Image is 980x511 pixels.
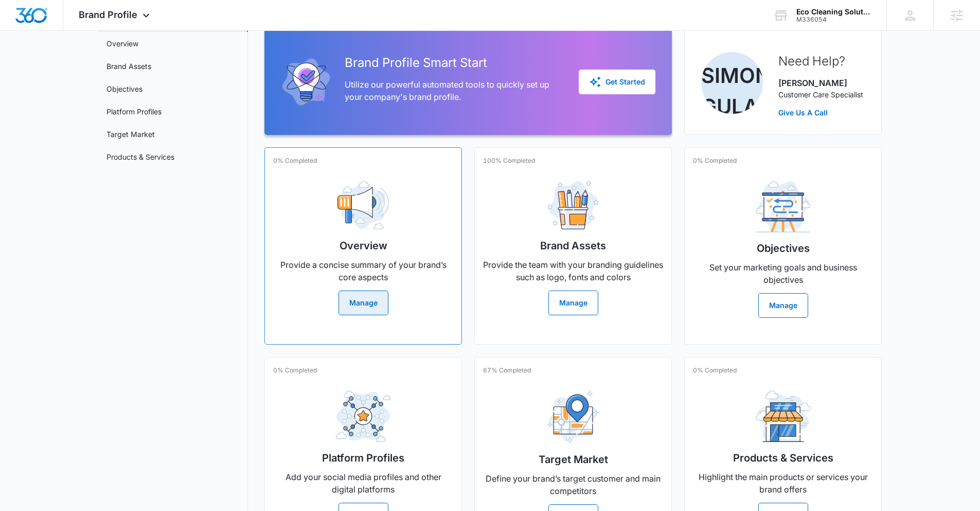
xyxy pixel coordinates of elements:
h2: Platform Profiles [322,450,404,466]
a: 100% CompletedBrand AssetsProvide the team with your branding guidelines such as logo, fonts and ... [474,147,672,345]
a: 0% CompletedOverviewProvide a concise summary of your brand’s core aspectsManage [264,147,462,345]
p: Customer Care Specialist [778,89,863,100]
h2: Brand Assets [540,238,606,253]
img: website_grey.svg [16,27,25,35]
button: Manage [338,291,388,315]
p: 0% Completed [273,156,317,165]
a: Platform Profiles [106,106,162,117]
h2: Brand Profile Smart Start [345,54,562,72]
p: 0% Completed [693,156,737,165]
p: 100% Completed [483,156,535,165]
img: tab_keywords_by_traffic_grey.svg [102,60,111,68]
span: Brand Profile [79,9,137,20]
h2: Target Market [539,452,608,467]
p: Highlight the main products or services your brand offers [693,471,873,496]
p: Add your social media profiles and other digital platforms [273,471,453,496]
div: v 4.0.25 [29,16,50,25]
img: logo_orange.svg [16,16,25,25]
button: Manage [758,293,808,318]
p: Provide a concise summary of your brand’s core aspects [273,259,453,283]
img: tab_domain_overview_orange.svg [28,60,36,68]
div: Get Started [589,76,645,88]
button: Get Started [579,70,655,94]
img: Simon Gulau [701,52,763,114]
a: Give Us A Call [778,107,863,118]
p: 67% Completed [483,366,531,375]
p: 0% Completed [693,366,737,375]
div: Domain: [DOMAIN_NAME] [27,27,113,35]
h2: Products & Services [733,450,833,466]
p: Set your marketing goals and business objectives [693,261,873,286]
p: Define your brand’s target customer and main competitors [483,472,663,497]
a: Brand Assets [106,61,151,72]
a: Products & Services [106,151,174,162]
button: Manage [548,291,598,315]
p: 0% Completed [273,366,317,375]
div: Keywords by Traffic [114,61,173,67]
h2: Need Help? [778,52,863,71]
a: 0% CompletedObjectivesSet your marketing goals and business objectivesManage [684,147,882,345]
h2: Objectives [757,241,810,256]
h2: Overview [340,238,387,253]
p: [PERSON_NAME] [778,77,863,89]
a: Overview [106,38,138,49]
a: Target Market [106,129,155,140]
a: Objectives [106,83,142,94]
p: Utilize our powerful automated tools to quickly set up your company's brand profile. [345,78,562,103]
div: account id [796,16,871,23]
div: Domain Overview [39,61,92,67]
p: Provide the team with your branding guidelines such as logo, fonts and colors [483,259,663,283]
div: account name [796,8,871,16]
